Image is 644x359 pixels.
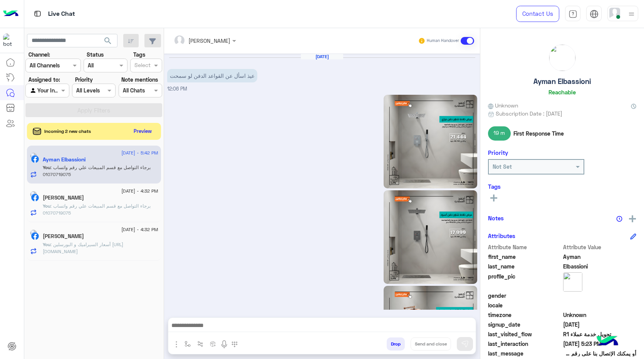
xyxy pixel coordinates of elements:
[30,191,37,198] img: picture
[210,341,216,347] img: create order
[43,233,84,240] h5: Roba Fares
[167,69,257,82] p: 26/8/2025, 12:06 PM
[121,226,158,233] span: [DATE] - 4:32 PM
[133,50,145,59] label: Tags
[43,164,50,170] span: You
[627,9,636,19] img: profile
[563,320,637,329] span: 2025-08-26T08:55:46.89Z
[427,38,459,44] small: Human Handover
[384,190,477,284] img: V2hhdHNBcHAgSW1hZ2UgMjAyNS0wNC0xMyBhdCAxMSUyRTMzJTJFMTcgQU0gKDEpLmpwZWc%3D.jpeg
[590,10,599,18] img: tab
[103,36,112,45] span: search
[563,340,637,348] span: 2025-09-08T14:23:15.311Z
[167,86,187,92] span: 12:06 PM
[220,340,229,349] img: send voice note
[75,75,93,84] label: Priority
[563,301,637,309] span: null
[43,156,86,163] h5: Ayman Elbassioni
[488,215,504,221] h6: Notes
[563,262,637,270] span: Elbassioni
[488,272,562,290] span: profile_pic
[488,311,562,319] span: timezone
[488,101,518,109] span: Unknown
[31,155,39,163] img: Facebook
[25,103,162,117] button: Apply Filters
[3,34,17,47] img: 322208621163248
[629,215,636,222] img: add
[563,272,582,292] img: picture
[181,337,194,350] button: select flow
[184,341,191,347] img: select flow
[30,153,37,159] img: picture
[569,10,577,18] img: tab
[43,195,84,201] h5: سيد محمد
[44,128,91,135] span: Incoming 2 new chats
[616,216,622,222] img: notes
[548,89,576,96] h6: Reachable
[488,292,562,300] span: gender
[563,349,637,357] span: أو يمكنك الإتصال بنا على رقم 19075
[301,54,343,59] h6: [DATE]
[488,330,562,338] span: last_visited_flow
[594,328,621,355] img: hulul-logo.png
[488,149,508,156] h6: Priority
[231,341,238,347] img: make a call
[563,292,637,300] span: null
[461,340,469,348] img: send message
[411,337,451,351] button: Send and close
[609,8,620,18] img: userImage
[563,330,637,338] span: تحويل خدمة عملاء R1
[43,242,123,254] span: أسعار السيراميك و البورسلين https://www.ahmedelsallab.com/ar/ceramic-porcelain.html
[31,232,39,240] img: Facebook
[3,6,18,22] img: Logo
[488,301,562,309] span: locale
[565,6,580,22] a: tab
[30,230,37,237] img: picture
[488,232,515,239] h6: Attributes
[488,349,562,357] span: last_message
[194,337,207,350] button: Trigger scenario
[549,45,575,71] img: picture
[488,243,562,251] span: Attribute Name
[121,75,158,84] label: Note mentions
[488,340,562,348] span: last_interaction
[29,50,50,59] label: Channel:
[43,242,50,247] span: You
[563,243,637,251] span: Attribute Value
[488,253,562,261] span: first_name
[563,253,637,261] span: Ayman
[172,340,181,349] img: send attachment
[197,341,203,347] img: Trigger scenario
[48,9,75,19] p: Live Chat
[133,61,151,71] div: Select
[121,149,158,156] span: [DATE] - 5:42 PM
[31,194,39,201] img: Facebook
[131,126,155,137] button: Preview
[513,129,564,138] span: First Response Time
[43,203,151,216] span: برجاء التواصل مع قسم المبيعات علي رقم واتساب 01070719075
[43,203,50,209] span: You
[43,164,151,177] span: برجاء التواصل مع قسم المبيعات علي رقم واتساب 01070719075
[496,109,562,117] span: Subscription Date : [DATE]
[488,183,636,190] h6: Tags
[207,337,220,350] button: create order
[87,50,104,59] label: Status
[488,320,562,329] span: signup_date
[99,34,117,50] button: search
[516,6,559,22] a: Contact Us
[384,95,477,188] img: V2hhdHNBcHAgSW1hZ2UgMjAyNS0wNC0xMyBhdCAxMSUyRTMzJTJFMTcgQU0gKDIpLmpwZWc%3D.jpeg
[488,126,511,140] span: 19 m
[121,188,158,195] span: [DATE] - 4:32 PM
[33,9,42,18] img: tab
[29,75,60,84] label: Assigned to:
[488,262,562,270] span: last_name
[533,77,591,86] h5: Ayman Elbassioni
[387,337,405,351] button: Drop
[563,311,637,319] span: Unknown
